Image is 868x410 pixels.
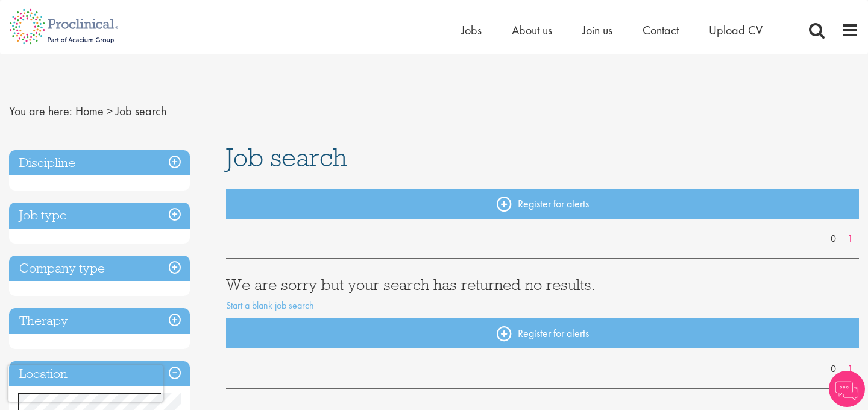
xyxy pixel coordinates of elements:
a: Jobs [461,22,482,38]
img: Chatbot [829,371,865,407]
a: 0 [825,362,842,376]
a: breadcrumb link [75,103,104,119]
span: Job search [226,141,347,174]
h3: We are sorry but your search has returned no results. [226,277,859,292]
span: > [107,103,113,119]
a: About us [512,22,552,38]
h3: Company type [9,256,190,282]
a: 1 [841,362,859,376]
iframe: reCAPTCHA [8,365,163,402]
h3: Discipline [9,150,190,176]
a: Upload CV [709,22,763,38]
a: Join us [582,22,612,38]
a: 0 [825,232,842,246]
h3: Therapy [9,308,190,334]
a: Register for alerts [226,318,859,348]
h3: Job type [9,203,190,229]
span: Job search [116,103,166,119]
a: 1 [841,232,859,246]
a: Register for alerts [226,189,859,219]
a: Contact [643,22,679,38]
h3: Location [9,361,190,387]
a: Start a blank job search [226,299,314,312]
span: You are here: [9,103,72,119]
